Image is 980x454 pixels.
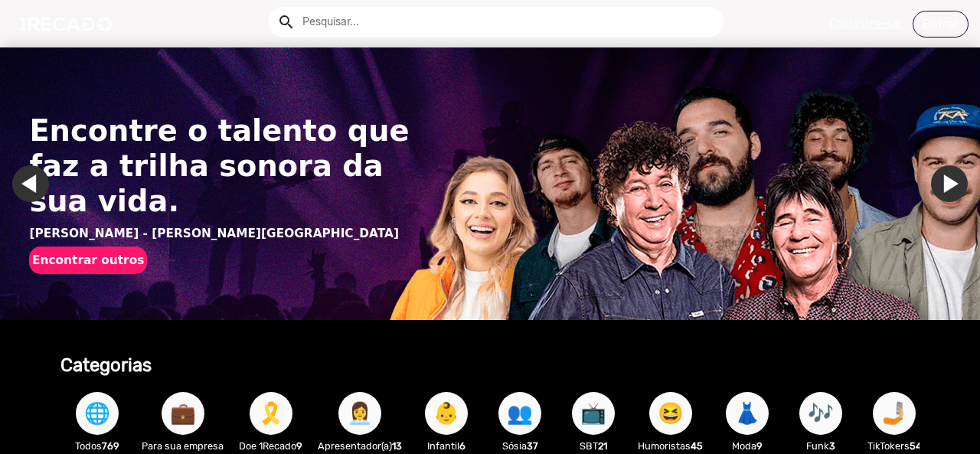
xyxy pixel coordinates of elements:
span: 🎗️ [258,392,284,435]
button: 👶 [425,392,468,435]
b: 54 [910,440,922,452]
b: 37 [527,440,538,452]
span: 🎶 [808,392,834,435]
span: 👶 [433,392,459,435]
button: 🎶 [799,392,842,435]
a: Ir para o próximo slide [931,165,968,202]
mat-icon: Example home icon [277,13,296,31]
h1: Encontre o talento que faz a trilha sonora da sua vida. [29,113,421,219]
p: Infantil [417,439,475,453]
button: 💼 [162,392,204,435]
b: 6 [459,440,465,452]
button: 🤳🏼 [873,392,916,435]
p: Funk [792,439,850,453]
button: 👥 [498,392,541,435]
button: 👩‍💼 [338,392,381,435]
a: Entrar [913,11,969,38]
span: 👥 [507,392,533,435]
p: Para sua empresa [142,439,224,453]
b: 9 [296,440,302,452]
p: Moda [718,439,776,453]
b: 3 [829,440,835,452]
p: Humoristas [638,439,703,453]
b: 21 [598,440,607,452]
p: Doe 1Recado [239,439,302,453]
a: Ir para o último slide [12,165,49,202]
input: Pesquisar... [291,7,724,38]
p: SBT [564,439,622,453]
b: 45 [691,440,703,452]
b: Categorias [60,354,152,376]
span: 👗 [734,392,760,435]
span: 📺 [580,392,606,435]
p: Apresentador(a) [318,439,402,453]
span: 💼 [170,392,196,435]
b: 9 [756,440,763,452]
button: 👗 [726,392,769,435]
button: 📺 [572,392,615,435]
span: 🌐 [84,392,110,435]
u: Cadastre-se [829,16,900,31]
p: [PERSON_NAME] - [PERSON_NAME][GEOGRAPHIC_DATA] [29,225,421,243]
button: Example home icon [272,8,299,34]
button: 😆 [649,392,692,435]
span: 😆 [658,392,684,435]
button: Encontrar outros [29,247,147,274]
span: 👩‍💼 [347,392,373,435]
p: TikTokers [865,439,923,453]
span: 🤳🏼 [881,392,907,435]
p: Todos [68,439,126,453]
b: 769 [102,440,119,452]
button: 🌐 [76,392,119,435]
p: Sósia [491,439,549,453]
b: 13 [392,440,402,452]
button: 🎗️ [250,392,292,435]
